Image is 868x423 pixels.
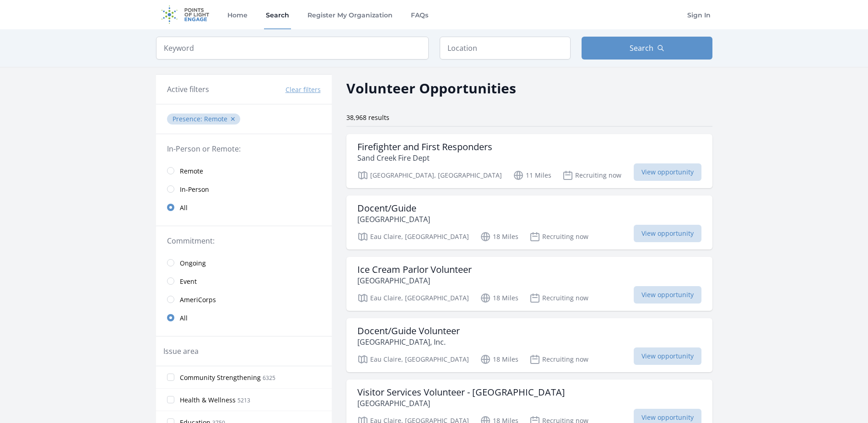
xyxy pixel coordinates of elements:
[156,290,332,309] a: AmeriCorps
[156,272,332,290] a: Event
[237,396,250,404] span: 5213
[480,354,518,365] p: 18 Miles
[180,185,209,194] span: In-Person
[167,143,321,154] legend: In-Person or Remote:
[562,170,621,181] p: Recruiting now
[156,180,332,198] a: In-Person
[180,167,203,176] span: Remote
[346,257,712,311] a: Ice Cream Parlor Volunteer [GEOGRAPHIC_DATA] Eau Claire, [GEOGRAPHIC_DATA] 18 Miles Recruiting no...
[480,293,518,304] p: 18 Miles
[357,354,469,365] p: Eau Claire, [GEOGRAPHIC_DATA]
[230,114,236,124] button: ✕
[156,309,332,327] a: All
[357,214,430,225] p: [GEOGRAPHIC_DATA]
[156,198,332,217] a: All
[204,114,227,123] span: Remote
[513,170,551,181] p: 11 Miles
[357,325,460,336] h3: Docent/Guide Volunteer
[180,259,206,268] span: Ongoing
[180,203,188,212] span: All
[480,231,518,242] p: 18 Miles
[263,374,275,382] span: 6325
[582,37,712,60] button: Search
[167,84,209,95] h3: Active filters
[357,264,472,275] h3: Ice Cream Parlor Volunteer
[529,354,588,365] p: Recruiting now
[357,231,469,242] p: Eau Claire, [GEOGRAPHIC_DATA]
[346,113,389,122] span: 38,968 results
[529,293,588,304] p: Recruiting now
[163,346,199,357] legend: Issue area
[634,225,701,242] span: View opportunity
[346,134,712,188] a: Firefighter and First Responders Sand Creek Fire Dept [GEOGRAPHIC_DATA], [GEOGRAPHIC_DATA] 11 Mil...
[346,195,712,249] a: Docent/Guide [GEOGRAPHIC_DATA] Eau Claire, [GEOGRAPHIC_DATA] 18 Miles Recruiting now View opportu...
[173,114,204,123] span: Presence :
[357,293,469,304] p: Eau Claire, [GEOGRAPHIC_DATA]
[634,163,701,181] span: View opportunity
[346,318,712,372] a: Docent/Guide Volunteer [GEOGRAPHIC_DATA], Inc. Eau Claire, [GEOGRAPHIC_DATA] 18 Miles Recruiting ...
[167,396,174,403] input: Health & Wellness 5213
[634,286,701,304] span: View opportunity
[156,162,332,180] a: Remote
[357,398,565,409] p: [GEOGRAPHIC_DATA]
[357,152,492,163] p: Sand Creek Fire Dept
[180,314,188,323] span: All
[357,275,472,286] p: [GEOGRAPHIC_DATA]
[167,374,174,381] input: Community Strengthening 6325
[286,85,321,94] button: Clear filters
[630,43,653,54] span: Search
[440,37,571,60] input: Location
[357,170,502,181] p: [GEOGRAPHIC_DATA], [GEOGRAPHIC_DATA]
[156,37,429,60] input: Keyword
[357,336,460,347] p: [GEOGRAPHIC_DATA], Inc.
[529,231,588,242] p: Recruiting now
[180,373,261,382] span: Community Strengthening
[357,203,430,214] h3: Docent/Guide
[180,277,197,286] span: Event
[156,254,332,272] a: Ongoing
[180,295,216,304] span: AmeriCorps
[346,78,516,98] h2: Volunteer Opportunities
[357,141,492,152] h3: Firefighter and First Responders
[357,387,565,398] h3: Visitor Services Volunteer - [GEOGRAPHIC_DATA]
[634,347,701,365] span: View opportunity
[180,396,236,405] span: Health & Wellness
[167,235,321,246] legend: Commitment:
